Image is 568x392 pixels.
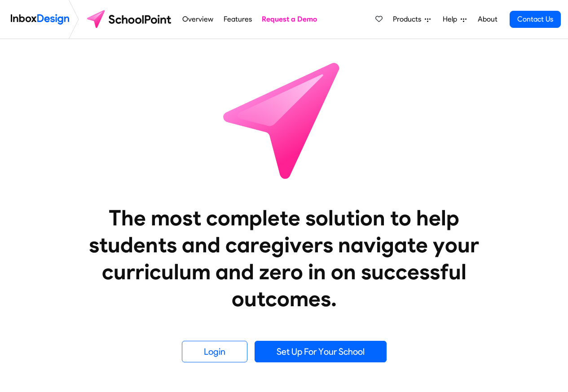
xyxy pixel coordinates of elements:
[203,39,365,201] img: icon_schoolpoint.svg
[182,341,247,362] a: Login
[180,10,216,28] a: Overview
[83,9,177,30] img: schoolpoint logo
[221,10,254,28] a: Features
[255,341,387,362] a: Set Up For Your School
[439,10,470,28] a: Help
[393,14,425,25] span: Products
[475,10,500,28] a: About
[260,10,320,28] a: Request a Demo
[510,11,561,28] a: Contact Us
[71,204,498,312] heading: The most complete solution to help students and caregivers navigate your curriculum and zero in o...
[443,14,461,25] span: Help
[389,10,434,28] a: Products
